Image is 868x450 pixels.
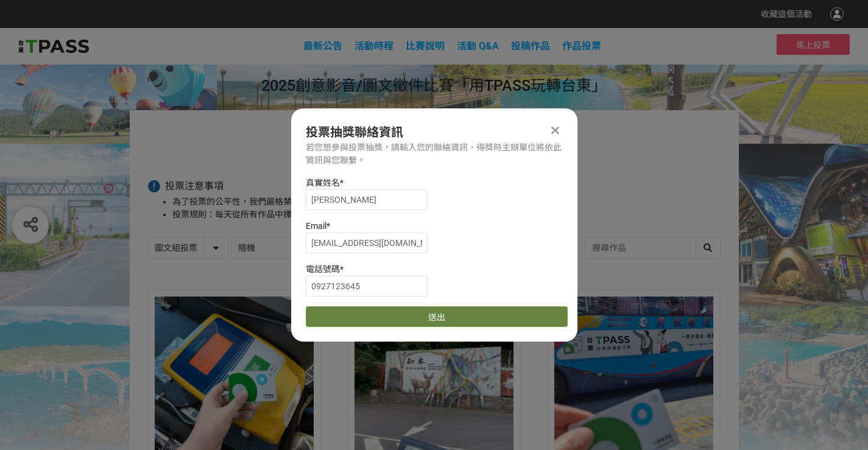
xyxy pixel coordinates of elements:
button: 送出 [306,306,568,327]
img: 2025創意影音/圖文徵件比賽「用TPASS玩轉台東」 [18,37,89,55]
a: 最新公告 [303,40,342,52]
li: 投票規則：每天從所有作品中擇一投票。 [172,208,721,221]
a: 活動 Q&A [457,40,499,52]
span: 收藏這個活動 [761,9,812,19]
li: 為了投票的公平性，我們嚴格禁止灌票行為，所有投票者皆需經過 LINE 登入認證。 [172,195,721,208]
span: 投票注意事項 [165,180,224,192]
span: 真實姓名 [306,178,340,188]
span: Email [306,221,326,231]
a: 比賽說明 [406,40,445,52]
span: 電話號碼 [306,264,340,274]
div: 投票抽獎聯絡資訊 [306,123,563,141]
span: 馬上投票 [796,40,830,50]
button: 馬上投票 [777,34,850,55]
div: 若您想參與投票抽獎，請輸入您的聯絡資訊，得獎時主辦單位將依此資訊與您聯繫。 [306,141,563,167]
h1: 投票列表 [148,135,721,149]
a: 活動時程 [355,40,393,52]
span: 作品投票 [562,40,601,52]
span: 2025創意影音/圖文徵件比賽「用TPASS玩轉台東」 [261,77,607,94]
span: 投稿作品 [511,40,550,52]
input: 搜尋作品 [586,237,720,259]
